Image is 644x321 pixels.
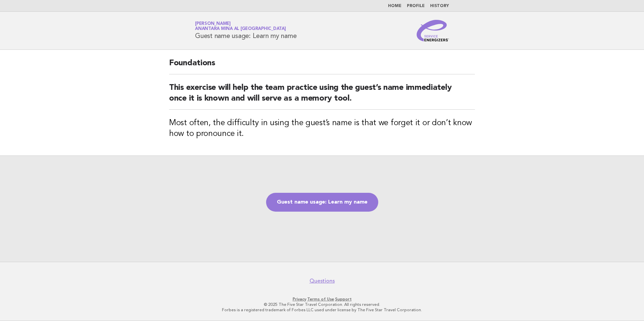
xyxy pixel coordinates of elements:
[293,297,306,301] a: Privacy
[195,27,286,31] span: Anantara Mina al [GEOGRAPHIC_DATA]
[169,58,475,74] h2: Foundations
[407,4,425,8] a: Profile
[169,82,475,110] h2: This exercise will help the team practice using the guest’s name immediately once it is known and...
[307,297,334,301] a: Terms of Use
[430,4,449,8] a: History
[417,20,449,41] img: Service Energizers
[195,22,286,31] a: [PERSON_NAME]Anantara Mina al [GEOGRAPHIC_DATA]
[310,278,335,284] a: Questions
[266,193,378,212] a: Guest name usage: Learn my name
[116,302,528,307] p: © 2025 The Five Star Travel Corporation. All rights reserved.
[116,307,528,313] p: Forbes is a registered trademark of Forbes LLC used under license by The Five Star Travel Corpora...
[195,22,296,39] h1: Guest name usage: Learn my name
[116,296,528,302] p: · ·
[169,118,475,139] h3: Most often, the difficulty in using the guest’s name is that we forget it or don’t know how to pr...
[388,4,401,8] a: Home
[335,297,352,301] a: Support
